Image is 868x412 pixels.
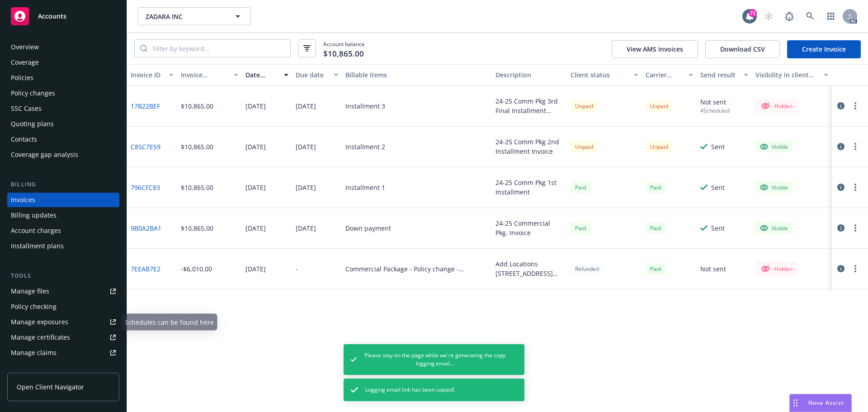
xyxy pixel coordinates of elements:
[7,180,119,189] div: Billing
[292,64,342,86] button: Due date
[131,264,160,274] a: 7EEAB7E2
[323,40,365,57] span: Account balance
[495,70,563,80] div: Description
[700,264,726,274] div: Not sent
[700,97,726,107] div: Not sent
[612,40,698,58] button: View AMS invoices
[11,299,57,314] div: Policy checking
[296,101,316,111] div: [DATE]
[790,394,801,412] div: Drag to move
[789,394,852,412] button: Nova Assist
[11,208,57,223] div: Billing updates
[7,315,119,329] a: Manage exposures
[711,223,725,233] div: Sent
[571,182,590,193] div: Paid
[759,7,778,25] a: Start snowing
[7,208,119,223] a: Billing updates
[711,142,725,152] div: Sent
[7,330,119,345] a: Manage certificates
[181,70,229,80] div: Invoice amount
[7,193,119,207] a: Invoices
[146,12,224,21] span: ZADARA INC
[495,137,563,156] div: 24-25 Comm Pkg 2nd Installment Invoice
[342,64,492,86] button: Billable items
[181,183,213,192] div: $10,865.00
[131,183,160,192] a: 796CFC83
[567,64,642,86] button: Client status
[495,178,563,197] div: 24-25 Comm Pkg 1st Installment
[11,193,35,207] div: Invoices
[7,117,119,131] a: Quoting plans
[365,386,454,394] span: Logging email link has been copied!
[177,64,242,86] button: Invoice amount
[131,70,164,80] div: Invoice ID
[7,299,119,314] a: Policy checking
[245,101,266,111] div: [DATE]
[7,101,119,116] a: SSC Cases
[646,263,665,275] span: Paid
[7,86,119,100] a: Policy changes
[11,330,70,345] div: Manage certificates
[646,223,665,234] div: Paid
[642,64,697,86] button: Carrier status
[11,239,64,253] div: Installment plans
[646,141,673,152] div: Unpaid
[700,70,738,80] div: Send result
[296,264,298,274] div: -
[11,132,37,147] div: Contacts
[181,223,213,233] div: $10,865.00
[760,142,788,151] div: Visible
[11,117,54,131] div: Quoting plans
[7,4,119,29] a: Accounts
[822,7,840,25] a: Switch app
[760,224,788,232] div: Visible
[11,315,68,329] div: Manage exposures
[646,70,684,80] div: Carrier status
[705,40,780,58] button: Download CSV
[181,101,213,111] div: $10,865.00
[364,351,506,368] span: Please stay on the page while we're generating the copy logging email...
[7,71,119,85] a: Policies
[7,147,119,162] a: Coverage gap analysis
[296,223,316,233] div: [DATE]
[752,64,832,86] button: Visibility in client dash
[11,101,42,116] div: SSC Cases
[780,7,798,25] a: Report a Bug
[7,346,119,360] a: Manage claims
[11,223,61,238] div: Account charges
[345,101,385,111] div: Installment 3
[571,141,598,152] div: Unpaid
[7,223,119,238] a: Account charges
[700,107,730,114] div: 4 Scheduled
[11,346,57,360] div: Manage claims
[760,100,793,111] div: Hidden
[131,142,160,152] a: C85C7E59
[760,183,788,191] div: Visible
[296,142,316,152] div: [DATE]
[571,100,598,112] div: Unpaid
[7,361,119,375] a: Manage BORs
[7,132,119,147] a: Contacts
[245,70,278,80] div: Date issued
[181,142,213,152] div: $10,865.00
[11,40,39,54] div: Overview
[138,7,251,25] button: ZADARA INC
[801,7,819,25] a: Search
[755,70,818,80] div: Visibility in client dash
[345,183,385,192] div: Installment 1
[646,182,665,193] div: Paid
[7,40,119,54] a: Overview
[345,264,488,274] div: Commercial Package - Policy change - 7110169970004
[147,40,290,57] input: Filter by keyword...
[495,259,563,278] div: Add Locations [STREET_ADDRESS][PERSON_NAME] [PERSON_NAME] [PERSON_NAME], [STREET_ADDRESS][PERSON_...
[245,142,266,152] div: [DATE]
[296,70,329,80] div: Due date
[11,55,39,70] div: Coverage
[245,183,266,192] div: [DATE]
[345,142,385,152] div: Installment 2
[571,223,590,234] span: Paid
[571,70,628,80] div: Client status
